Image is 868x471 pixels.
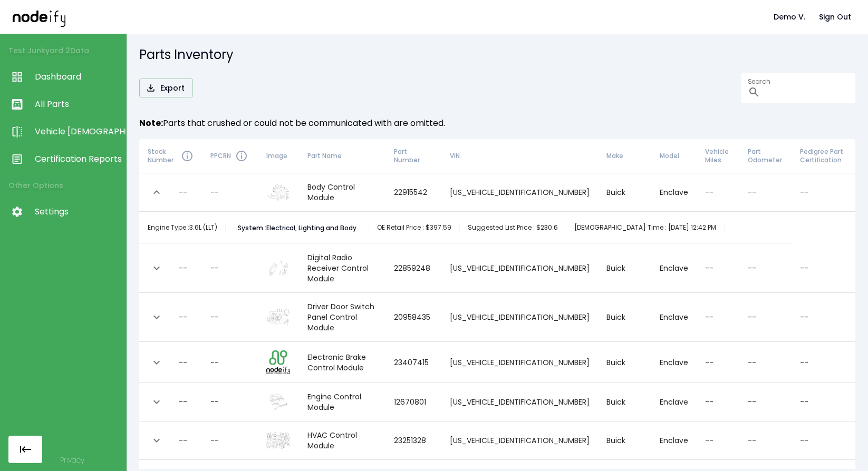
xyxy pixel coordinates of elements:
[139,117,163,129] strong: Note:
[35,71,121,83] span: Dashboard
[385,342,441,383] td: 23407415
[598,244,651,293] td: Buick
[697,421,740,460] td: --
[299,173,385,212] td: Body Control Module
[792,173,855,212] td: --
[148,223,226,232] div: Engine Type : 3.6L (LLT)
[697,383,740,421] td: --
[385,139,441,173] th: Part Number
[697,244,740,293] td: --
[385,421,441,460] td: 23251328
[35,98,121,111] span: All Parts
[792,421,855,460] td: --
[148,308,166,326] button: expand row
[385,293,441,342] td: 20958435
[266,260,290,277] img: part image
[148,259,166,277] button: expand row
[299,293,385,342] td: Driver Door Switch Panel Control Module
[815,7,855,27] button: Sign Out
[148,431,166,449] button: expand row
[299,383,385,421] td: Engine Control Module
[148,148,194,164] div: Stock Number
[179,357,187,368] div: --
[598,173,651,212] td: Buick
[460,223,566,232] div: Suggested List Price : $230.6
[598,293,651,342] td: Buick
[748,77,770,86] label: Search
[266,432,290,449] img: part image
[792,139,855,173] th: Pedigree Part Certification
[266,309,290,326] img: part image
[598,342,651,383] td: Buick
[179,397,187,407] div: --
[566,223,725,232] div: [DEMOGRAPHIC_DATA] Time : [DATE] 12:42 PM
[179,187,187,198] div: --
[441,421,598,460] td: [US_VEHICLE_IDENTIFICATION_NUMBER]
[739,244,792,293] td: --
[60,455,84,465] a: Privacy
[35,205,121,218] span: Settings
[299,139,385,173] th: Part Name
[148,393,166,411] button: expand row
[202,244,258,293] td: --
[202,173,258,212] td: --
[739,342,792,383] td: --
[792,342,855,383] td: --
[441,173,598,212] td: [US_VEHICLE_IDENTIFICATION_NUMBER]
[202,421,258,460] td: --
[266,350,290,374] img: part image
[299,244,385,293] td: Digital Radio Receiver Control Module
[139,46,855,63] h5: Parts Inventory
[210,150,249,162] div: PPCRN
[792,383,855,421] td: --
[598,383,651,421] td: Buick
[369,223,460,232] div: OE Retail Price : $397.59
[441,383,598,421] td: [US_VEHICLE_IDENTIFICATION_NUMBER]
[651,139,697,173] th: Model
[385,244,441,293] td: 22859248
[651,173,697,212] td: Enclave
[385,383,441,421] td: 12670801
[651,421,697,460] td: Enclave
[202,342,258,383] td: --
[179,312,187,322] div: --
[139,78,193,98] button: Export
[441,342,598,383] td: [US_VEHICLE_IDENTIFICATION_NUMBER]
[441,293,598,342] td: [US_VEHICLE_IDENTIFICATION_NUMBER]
[739,139,792,173] th: Part Odometer
[299,342,385,383] td: Electronic Brake Control Module
[792,293,855,342] td: --
[179,263,187,273] div: --
[258,139,300,173] th: Image
[13,7,65,26] img: nodeify
[202,383,258,421] td: --
[148,354,166,371] button: expand row
[739,173,792,212] td: --
[697,173,740,212] td: --
[202,293,258,342] td: --
[651,293,697,342] td: Enclave
[441,139,598,173] th: VIN
[651,383,697,421] td: Enclave
[598,139,651,173] th: Make
[385,173,441,212] td: 22915542
[651,244,697,293] td: Enclave
[598,421,651,460] td: Buick
[769,7,809,27] button: Demo V.
[697,342,740,383] td: --
[179,435,187,446] div: --
[266,394,290,411] img: part image
[299,421,385,460] td: HVAC Control Module
[739,293,792,342] td: --
[441,244,598,293] td: [US_VEHICLE_IDENTIFICATION_NUMBER]
[739,383,792,421] td: --
[266,183,290,201] img: part image
[148,183,166,201] button: expand row
[234,223,361,232] button: System :Electrical, Lighting and Body
[792,244,855,293] td: --
[697,139,740,173] th: Vehicle Miles
[739,421,792,460] td: --
[139,116,855,131] h6: Parts that crushed or could not be communicated with are omitted.
[35,153,121,165] span: Certification Reports
[651,342,697,383] td: Enclave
